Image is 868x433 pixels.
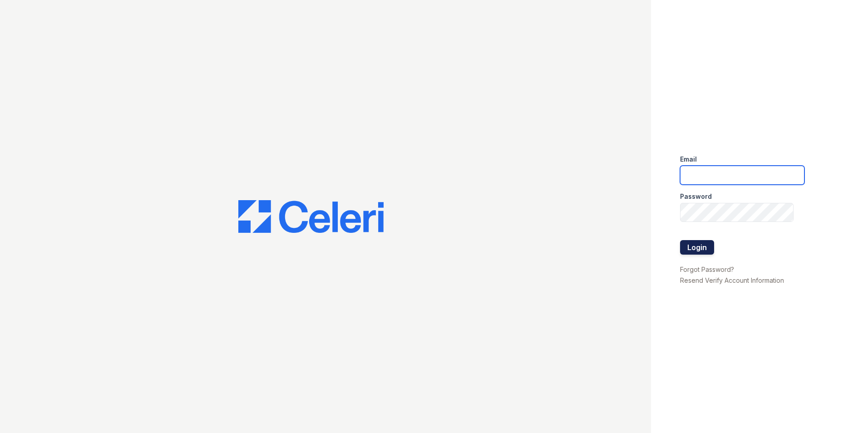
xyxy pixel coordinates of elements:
[238,200,384,233] img: CE_Logo_Blue-a8612792a0a2168367f1c8372b55b34899dd931a85d93a1a3d3e32e68fde9ad4.png
[680,266,734,273] a: Forgot Password?
[680,155,697,164] label: Email
[680,192,712,201] label: Password
[680,276,784,284] a: Resend Verify Account Information
[680,240,714,255] button: Login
